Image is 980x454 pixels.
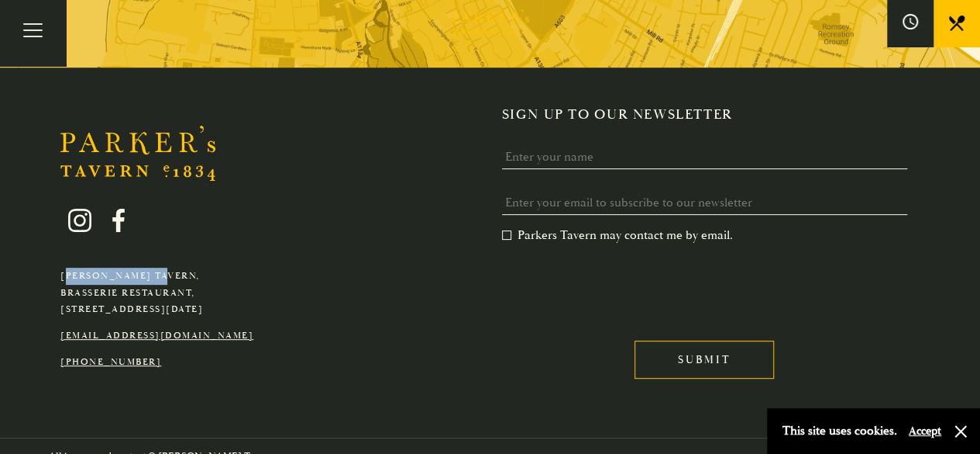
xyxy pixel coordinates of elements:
iframe: reCAPTCHA [502,255,738,316]
label: Parkers Tavern may contact me by email. [502,227,733,243]
input: Submit [634,341,774,379]
input: Enter your name [502,145,907,169]
h2: Sign up to our newsletter [502,106,920,123]
input: Enter your email to subscribe to our newsletter [502,191,907,215]
button: Accept [909,424,941,438]
a: [EMAIL_ADDRESS][DOMAIN_NAME] [60,330,253,341]
button: Close and accept [953,424,968,439]
p: This site uses cookies. [782,420,897,442]
p: [PERSON_NAME] Tavern, Brasserie Restaurant, [STREET_ADDRESS][DATE] [60,268,253,318]
a: [PHONE_NUMBER] [60,356,161,368]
